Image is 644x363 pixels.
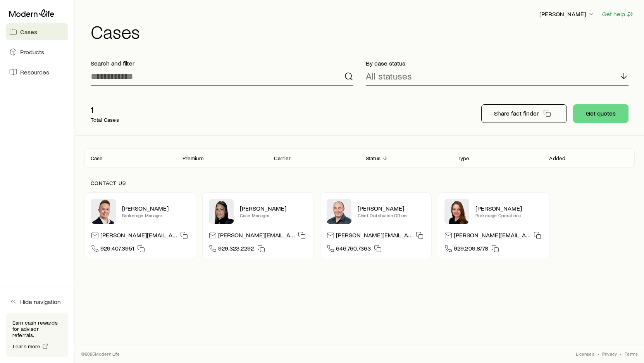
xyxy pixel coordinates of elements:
[81,351,120,357] p: © 2025 Modern Life
[274,155,291,161] p: Carrier
[122,212,189,218] p: Brokerage Manager
[218,244,254,255] span: 929.323.2292
[209,199,234,224] img: Elana Hasten
[100,231,177,242] p: [PERSON_NAME][EMAIL_ADDRESS][DOMAIN_NAME]
[6,64,68,81] a: Resources
[539,10,595,18] p: [PERSON_NAME]
[620,351,622,357] span: •
[358,204,425,212] p: [PERSON_NAME]
[494,109,539,117] p: Share fact finder
[240,212,307,218] p: Case Manager
[366,155,381,161] p: Status
[12,320,62,338] p: Earn cash rewards for advisor referrals.
[20,68,49,76] span: Resources
[336,231,413,242] p: [PERSON_NAME][EMAIL_ADDRESS][DOMAIN_NAME]
[475,212,543,218] p: Brokerage Operations
[458,155,470,161] p: Type
[366,71,412,81] p: All statuses
[602,10,635,19] button: Get help
[84,148,635,168] div: Client cases
[598,351,599,357] span: •
[602,351,617,357] a: Privacy
[454,231,530,242] p: [PERSON_NAME][EMAIL_ADDRESS][DOMAIN_NAME]
[576,351,594,357] a: Licenses
[444,199,469,224] img: Ellen Wall
[91,117,119,123] p: Total Cases
[366,59,629,67] p: By case status
[475,204,543,212] p: [PERSON_NAME]
[183,155,203,161] p: Premium
[327,199,351,224] img: Dan Pierson
[218,231,295,242] p: [PERSON_NAME][EMAIL_ADDRESS][DOMAIN_NAME]
[91,59,353,67] p: Search and filter
[481,104,567,123] button: Share fact finder
[91,155,103,161] p: Case
[20,48,44,56] span: Products
[336,244,371,255] span: 646.760.7363
[91,104,119,115] p: 1
[573,104,629,123] button: Get quotes
[6,23,68,40] a: Cases
[625,351,638,357] a: Terms
[100,244,134,255] span: 929.407.3951
[6,293,68,310] button: Hide navigation
[20,298,61,306] span: Hide navigation
[549,155,565,161] p: Added
[6,313,68,357] div: Earn cash rewards for advisor referrals.Learn more
[240,204,307,212] p: [PERSON_NAME]
[6,43,68,60] a: Products
[358,212,425,218] p: Chief Distribution Officer
[91,199,116,224] img: Derek Wakefield
[91,180,629,186] p: Contact us
[91,22,635,41] h1: Cases
[20,28,37,36] span: Cases
[13,344,41,349] span: Learn more
[454,244,488,255] span: 929.209.8778
[122,204,189,212] p: [PERSON_NAME]
[539,10,596,19] button: [PERSON_NAME]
